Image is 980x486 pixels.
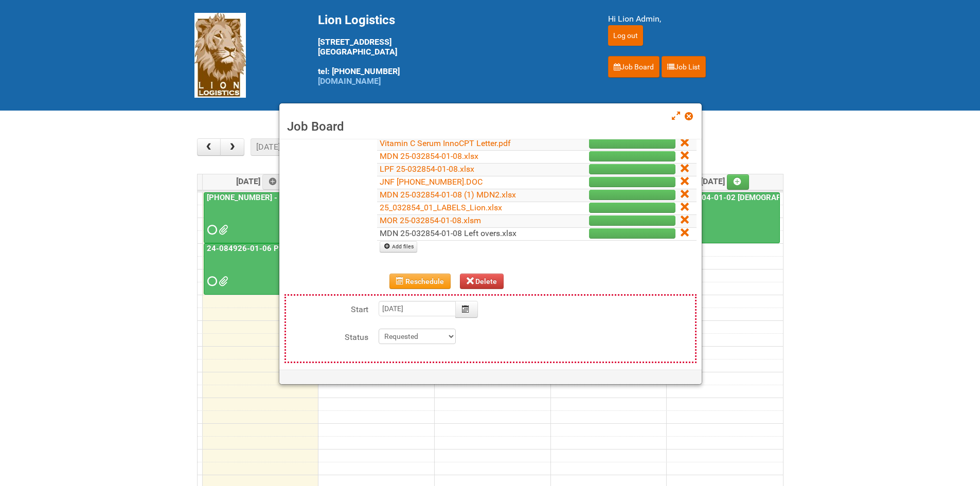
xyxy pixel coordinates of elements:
a: Add an event [727,174,750,190]
button: Calendar [455,301,478,318]
label: Start [286,301,368,316]
button: [DATE] [251,138,286,156]
div: [STREET_ADDRESS] [GEOGRAPHIC_DATA] tel: [PHONE_NUMBER] [318,13,582,86]
a: [PHONE_NUMBER] - R+F InnoCPT [204,192,315,244]
a: 25-039404-01-02 [DEMOGRAPHIC_DATA] Wet Shave SQM [668,192,780,244]
a: Add an event [262,174,285,190]
a: LPF 25-032854-01-08.xlsx [380,164,474,174]
span: Requested [207,278,215,285]
span: MDN 25-032854-01-08 Left overs.xlsx MOR 25-032854-01-08.xlsm 25_032854_01_LABELS_Lion.xlsx MDN 25... [219,226,226,233]
span: [DATE] [701,176,750,186]
a: 24-084926-01-06 Pack Collab Wand Tint [204,243,315,295]
a: MDN 25-032854-01-08 Left overs.xlsx [380,228,516,238]
a: 24-084926-01-06 Pack Collab Wand Tint [205,244,353,253]
a: Job List [662,56,706,78]
input: Log out [608,25,643,46]
a: Add files [380,241,417,253]
a: 25_032854_01_LABELS_Lion.xlsx [380,203,502,212]
span: Requested [207,226,215,233]
span: [DATE] [236,176,285,186]
a: JNF [PHONE_NUMBER].DOC [380,177,483,187]
button: Reschedule [389,274,451,289]
span: grp 1001 2..jpg group 1001 1..jpg MOR 24-084926-01-08.xlsm Labels 24-084926-01-06 Pack Collab Wan... [219,278,226,285]
label: Status [286,329,368,344]
a: [DOMAIN_NAME] [318,76,381,86]
a: MDN 25-032854-01-08 (1) MDN2.xlsx [380,190,516,200]
a: Lion Logistics [194,50,246,60]
div: Hi Lion Admin, [608,13,786,25]
a: Vitamin C Serum InnoCPT Letter.pdf [380,138,511,148]
button: Delete [460,274,504,289]
a: MDN 25-032854-01-08.xlsx [380,151,478,161]
a: Job Board [608,56,660,78]
span: Lion Logistics [318,13,395,27]
a: 25-039404-01-02 [DEMOGRAPHIC_DATA] Wet Shave SQM [669,193,878,202]
img: Lion Logistics [194,13,246,98]
a: [PHONE_NUMBER] - R+F InnoCPT [205,193,326,202]
h3: Job Board [287,119,694,134]
a: MOR 25-032854-01-08.xlsm [380,215,481,225]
